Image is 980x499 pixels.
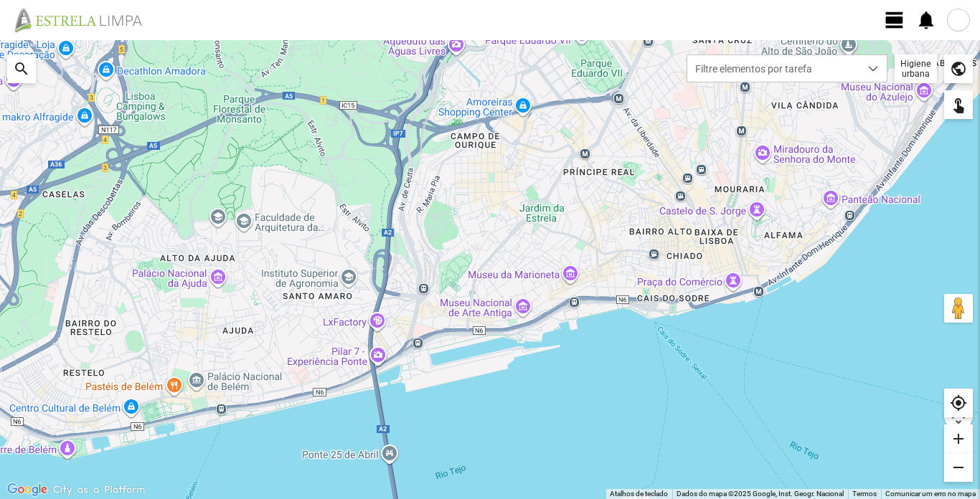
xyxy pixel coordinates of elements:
button: Atalhos de teclado [610,489,668,499]
div: remove [944,453,973,482]
div: public [944,54,973,83]
span: Filtre elementos por tarefa [687,55,859,82]
span: view_day [884,9,905,31]
span: Dados do mapa ©2025 Google, Inst. Geogr. Nacional [677,490,844,498]
div: add [944,424,973,453]
span: notifications [915,9,937,31]
div: my_location [944,389,973,417]
div: search [7,54,36,83]
div: touch_app [944,90,973,119]
div: dropdown trigger [859,55,887,82]
a: Abrir esta área no Google Maps (abre uma nova janela) [4,480,51,499]
a: Comunicar um erro no mapa [885,490,976,498]
a: Termos (abre num novo separador) [852,490,877,498]
div: Higiene urbana [895,54,937,83]
img: Google [4,480,51,499]
img: file [10,7,158,33]
button: Arraste o Pegman para o mapa para abrir o Street View [944,294,973,323]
